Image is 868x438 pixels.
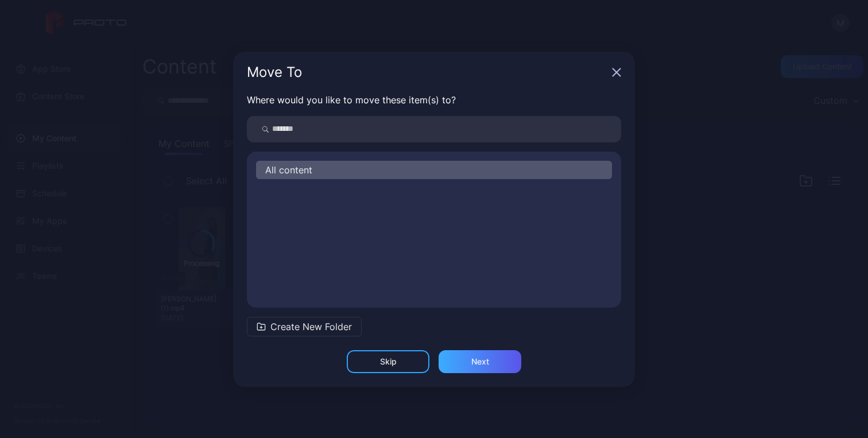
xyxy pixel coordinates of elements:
[471,357,489,366] div: Next
[265,163,312,177] span: All content
[380,357,397,366] div: Skip
[347,350,429,373] button: Skip
[439,350,521,373] button: Next
[270,320,352,334] span: Create New Folder
[247,93,621,107] p: Where would you like to move these item(s) to?
[247,65,607,79] div: Move To
[247,317,362,336] button: Create New Folder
